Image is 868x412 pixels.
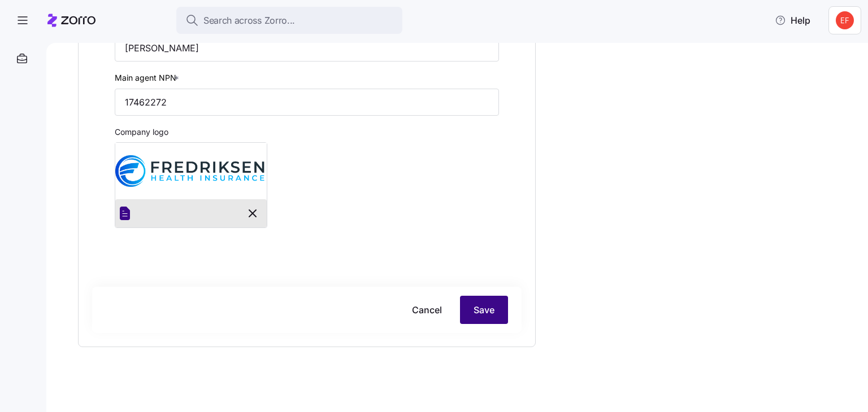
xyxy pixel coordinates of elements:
[115,126,168,138] span: Company logo
[115,89,499,116] input: Enter agent producer number
[775,14,810,27] span: Help
[403,296,451,324] button: Cancel
[176,7,402,34] button: Search across Zorro...
[766,9,819,32] button: Help
[474,303,494,317] span: Save
[115,143,267,199] img: Preview
[115,72,181,84] label: Main agent NPN
[203,14,295,28] span: Search across Zorro...
[836,11,854,29] img: b1fdba9072a1ccf32cfe294fbc063f4f
[115,34,499,62] input: Enter main agent full name
[460,296,508,324] button: Save
[412,303,442,317] span: Cancel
